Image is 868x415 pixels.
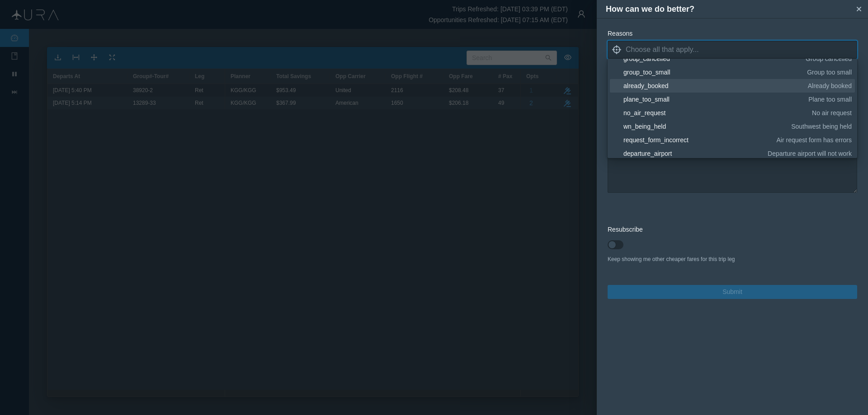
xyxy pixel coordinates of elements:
div: already_booked [623,81,805,90]
div: Keep showing me other cheaper fares for this trip leg [608,255,857,263]
span: Reasons [608,30,632,37]
span: Southwest being held [791,122,852,131]
button: Close [852,2,866,16]
span: Group cancelled [806,54,852,63]
div: wn_being_held [623,122,788,131]
div: plane_too_small [623,95,805,104]
button: Submit [608,285,857,299]
span: Already booked [808,81,852,90]
span: Resubscribe [608,226,643,233]
span: Air request form has errors [777,135,852,145]
div: request_form_incorrect [623,135,774,145]
div: departure_airport [623,149,764,158]
span: Group too small [807,68,852,77]
span: Plane too small [808,95,852,104]
span: No air request [812,108,852,117]
input: Choose all that apply... [626,43,857,56]
div: no_air_request [623,108,809,117]
div: group_cancelled [623,54,802,63]
h4: How can we do better? [606,3,852,15]
div: group_too_small [623,68,804,77]
span: Submit [722,287,742,297]
span: Departure airport will not work [768,149,852,158]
